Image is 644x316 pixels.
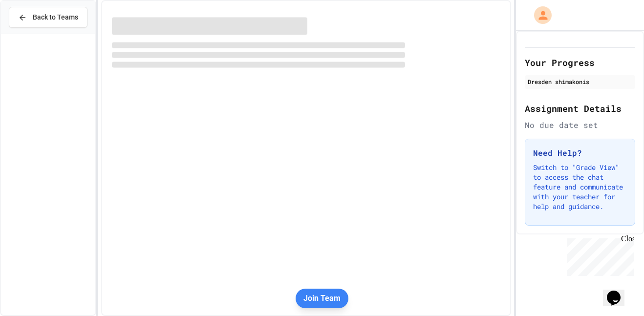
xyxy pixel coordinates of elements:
[525,102,635,115] h2: Assignment Details
[525,56,635,69] h2: Your Progress
[533,147,627,159] h3: Need Help?
[603,277,634,306] iframe: chat widget
[533,163,627,211] p: Switch to "Grade View" to access the chat feature and communicate with your teacher for help and ...
[528,77,632,86] div: Dresden shimakonis
[9,7,87,28] button: Back to Teams
[4,4,67,62] div: Chat with us now!Close
[525,119,635,131] div: No due date set
[563,234,634,276] iframe: chat widget
[524,4,554,26] div: My Account
[296,289,348,308] button: Join Team
[33,12,78,22] span: Back to Teams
